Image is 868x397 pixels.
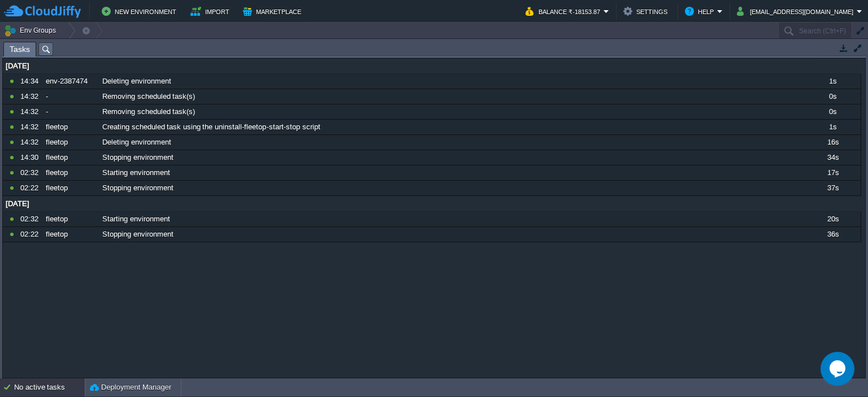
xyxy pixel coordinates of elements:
span: Tasks [10,42,30,56]
button: Marketplace [243,5,305,18]
div: 02:22 [20,181,42,195]
div: env-2387474 [43,74,98,89]
span: Creating scheduled task using the uninstall-fleetop-start-stop script [102,122,320,132]
span: Stopping environment [102,183,173,193]
button: Help [685,5,717,18]
div: 16s [805,135,860,150]
div: 14:32 [20,135,42,150]
div: 14:32 [20,89,42,104]
span: Removing scheduled task(s) [102,91,195,102]
div: - [43,89,98,104]
div: 0s [805,89,860,104]
div: 36s [805,227,860,242]
div: 14:34 [20,74,42,89]
button: New Environment [102,5,180,18]
div: fleetop [43,181,98,195]
div: No active tasks [14,378,85,396]
div: 14:30 [20,150,42,165]
img: CloudJiffy [4,5,81,19]
button: Balance ₹-18153.87 [526,5,604,18]
span: Stopping environment [102,152,173,163]
iframe: chat widget [821,352,857,386]
div: fleetop [43,227,98,242]
div: 02:32 [20,165,42,180]
div: 37s [805,181,860,195]
span: Stopping environment [102,229,173,239]
div: [DATE] [3,59,861,73]
div: 02:22 [20,227,42,242]
div: 1s [805,74,860,89]
div: fleetop [43,135,98,150]
button: Deployment Manager [90,382,171,393]
div: [DATE] [3,197,861,211]
div: 0s [805,104,860,119]
button: [EMAIL_ADDRESS][DOMAIN_NAME] [737,5,857,18]
span: Removing scheduled task(s) [102,107,195,117]
div: fleetop [43,120,98,134]
div: 34s [805,150,860,165]
div: 20s [805,212,860,226]
span: Starting environment [102,168,170,178]
div: 1s [805,120,860,134]
div: - [43,104,98,119]
span: Starting environment [102,214,170,224]
span: Deleting environment [102,137,171,147]
div: 14:32 [20,120,42,134]
span: Deleting environment [102,76,171,86]
button: Import [190,5,233,18]
div: 14:32 [20,104,42,119]
div: 17s [805,165,860,180]
div: fleetop [43,165,98,180]
div: fleetop [43,150,98,165]
div: 02:32 [20,212,42,226]
div: fleetop [43,212,98,226]
button: Env Groups [4,23,60,38]
button: Settings [623,5,671,18]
